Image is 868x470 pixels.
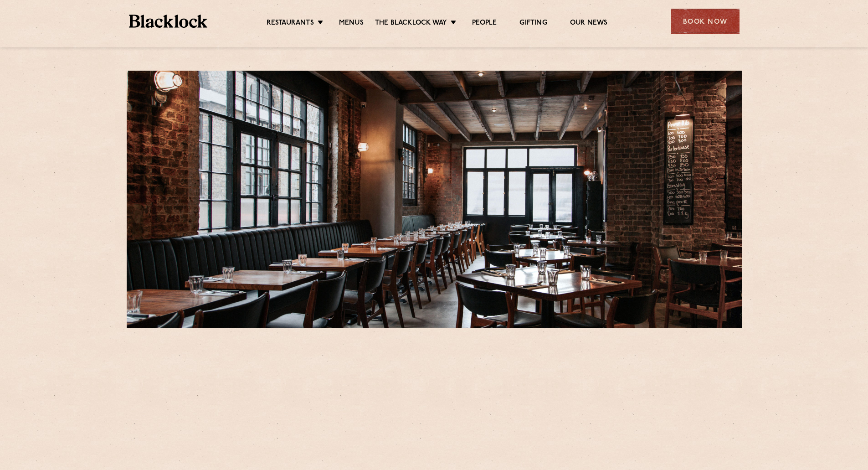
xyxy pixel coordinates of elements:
a: Restaurants [267,19,314,29]
div: Book Now [671,9,740,34]
a: Menus [339,19,364,29]
img: BL_Textured_Logo-footer-cropped.svg [129,15,208,28]
a: The Blacklock Way [375,19,447,29]
a: Gifting [519,19,547,29]
a: People [472,19,497,29]
a: Our News [570,19,608,29]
